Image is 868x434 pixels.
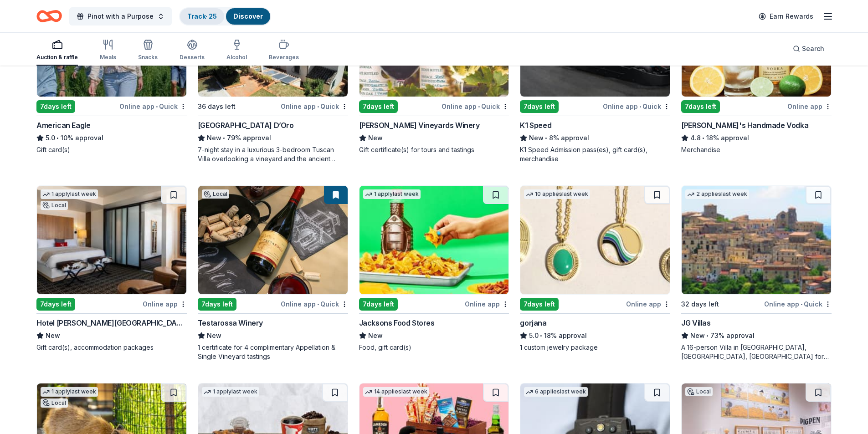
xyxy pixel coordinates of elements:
[359,120,480,131] div: [PERSON_NAME] Vineyards Winery
[529,330,539,341] span: 5.0
[690,133,701,143] span: 4.8
[681,100,720,113] div: 7 days left
[753,8,819,25] a: Earn Rewards
[787,101,832,112] div: Online app
[87,11,154,22] span: Pinot with a Purpose
[359,100,398,113] div: 7 days left
[359,185,509,352] a: Image for Jacksons Food Stores1 applylast week7days leftOnline appJacksons Food StoresNewFood, gi...
[56,134,59,142] span: •
[442,101,509,112] div: Online app Quick
[545,134,548,142] span: •
[520,145,670,163] div: K1 Speed Admission pass(es), gift card(s), merchandise
[207,330,221,341] span: New
[269,54,299,61] div: Beverages
[359,343,509,352] div: Food, gift card(s)
[138,36,158,66] button: Snacks
[36,120,90,131] div: American Eagle
[363,189,421,199] div: 1 apply last week
[36,133,187,143] div: 10% approval
[540,332,543,339] span: •
[179,7,271,26] button: Track· 25Discover
[281,298,348,310] div: Online app Quick
[681,343,832,361] div: A 16-person Villa in [GEOGRAPHIC_DATA], [GEOGRAPHIC_DATA], [GEOGRAPHIC_DATA] for 7days/6nights (R...
[41,387,98,397] div: 1 apply last week
[801,301,802,308] span: •
[41,398,68,408] div: Local
[681,133,832,143] div: 18% approval
[198,120,294,131] div: [GEOGRAPHIC_DATA] D’Oro
[764,298,832,310] div: Online app Quick
[368,330,383,341] span: New
[269,36,299,66] button: Beverages
[703,134,705,142] span: •
[317,103,319,110] span: •
[626,298,670,310] div: Online app
[198,145,348,163] div: 7-night stay in a luxurious 3-bedroom Tuscan Villa overlooking a vineyard and the ancient walled ...
[198,343,348,361] div: 1 certificate for 4 complimentary Appellation & Single Vineyard tastings
[786,40,832,58] button: Search
[198,298,236,311] div: 7 days left
[317,301,319,308] span: •
[36,298,75,311] div: 7 days left
[198,186,348,294] img: Image for Testarossa Winery
[226,54,247,61] div: Alcohol
[359,145,509,154] div: Gift certificate(s) for tours and tastings
[233,12,263,20] a: Discover
[520,343,670,352] div: 1 custom jewelry package
[41,189,98,199] div: 1 apply last week
[520,120,551,131] div: K1 Speed
[198,317,263,328] div: Testarossa Winery
[41,201,68,210] div: Local
[639,103,641,110] span: •
[180,54,205,61] div: Desserts
[223,134,225,142] span: •
[363,387,429,397] div: 14 applies last week
[207,133,221,143] span: New
[802,43,824,54] span: Search
[36,5,62,27] a: Home
[100,36,116,66] button: Meals
[226,36,247,66] button: Alcohol
[281,101,348,112] div: Online app Quick
[359,298,398,311] div: 7 days left
[681,299,719,310] div: 32 days left
[46,133,55,143] span: 5.0
[368,133,383,143] span: New
[156,103,158,110] span: •
[520,185,670,352] a: Image for gorjana10 applieslast week7days leftOnline appgorjana5.0•18% approval1 custom jewelry p...
[359,317,435,328] div: Jacksons Food Stores
[529,133,544,143] span: New
[202,189,229,199] div: Local
[69,7,172,26] button: Pinot with a Purpose
[520,298,559,311] div: 7 days left
[603,101,670,112] div: Online app Quick
[119,101,187,112] div: Online app Quick
[180,36,205,66] button: Desserts
[681,330,832,341] div: 73% approval
[202,387,259,397] div: 1 apply last week
[681,185,832,361] a: Image for JG Villas2 applieslast week32 days leftOnline app•QuickJG VillasNew•73% approvalA 16-pe...
[690,330,705,341] span: New
[36,185,187,352] a: Image for Hotel Valencia Santana Row1 applylast weekLocal7days leftOnline appHotel [PERSON_NAME][...
[138,54,158,61] div: Snacks
[198,185,348,361] a: Image for Testarossa WineryLocal7days leftOnline app•QuickTestarossa WineryNew1 certificate for 4...
[520,317,546,328] div: gorjana
[198,133,348,143] div: 79% approval
[36,36,78,66] button: Auction & raffle
[520,186,670,294] img: Image for gorjana
[36,317,187,328] div: Hotel [PERSON_NAME][GEOGRAPHIC_DATA]
[465,298,509,310] div: Online app
[681,120,808,131] div: [PERSON_NAME]'s Handmade Vodka
[685,387,713,396] div: Local
[707,332,709,339] span: •
[524,189,590,199] div: 10 applies last week
[681,145,832,154] div: Merchandise
[37,186,186,294] img: Image for Hotel Valencia Santana Row
[143,298,187,310] div: Online app
[36,100,75,113] div: 7 days left
[100,54,116,61] div: Meals
[478,103,480,110] span: •
[187,12,217,20] a: Track· 25
[681,317,710,328] div: JG Villas
[685,189,749,199] div: 2 applies last week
